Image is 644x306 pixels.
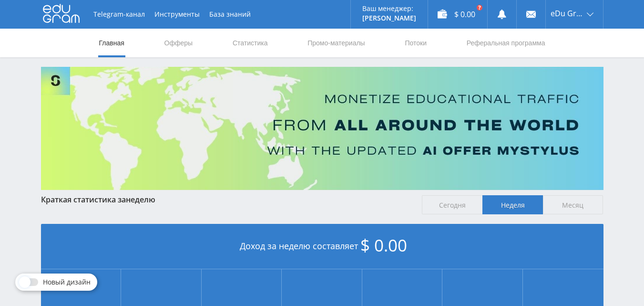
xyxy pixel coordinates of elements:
p: Ваш менеджер: [362,5,416,12]
span: eDu Group [551,10,584,17]
a: Потоки [404,29,428,57]
a: Статистика [232,29,269,57]
span: неделю [126,194,155,205]
img: Banner [41,67,603,190]
a: Промо-материалы [307,29,366,57]
span: Неделя [482,195,543,214]
a: Главная [98,29,125,57]
div: Краткая статистика за [41,195,413,204]
span: $ 0.00 [360,234,407,256]
a: Реферальная программа [466,29,546,57]
p: [PERSON_NAME] [362,14,416,22]
a: Офферы [164,29,194,57]
span: Сегодня [422,195,482,214]
span: Новый дизайн [43,278,91,286]
span: Месяц [543,195,603,214]
div: Доход за неделю составляет [41,224,603,269]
